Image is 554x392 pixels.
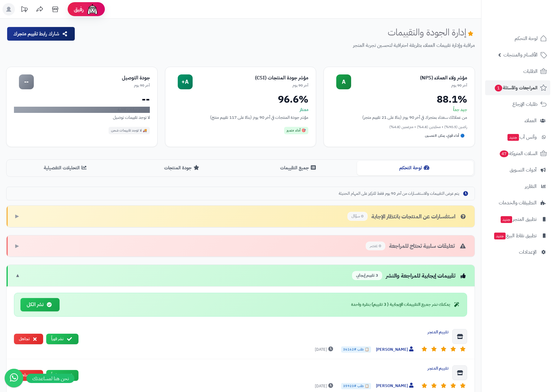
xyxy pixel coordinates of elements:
[8,161,124,175] button: التحليلات التفصيلية
[512,12,548,25] img: logo-2.png
[284,127,308,134] div: 🎯 أداء متميز
[14,370,43,381] button: تجاهل
[485,97,550,112] a: طلبات الإرجاع
[485,179,550,194] a: التقارير
[351,301,461,308] div: يمكنك نشر جميع التقييمات الإيجابية ( 3 تقييم) بنقرة واحدة
[34,83,150,88] div: آخر 90 يوم
[485,113,550,128] a: العملاء
[7,27,75,41] button: شارك رابط تقييم متجرك
[352,271,467,280] div: تقييمات إيجابية للمراجعة والنشر
[15,272,20,279] span: ▼
[124,161,240,175] button: جودة المنتجات
[507,134,519,141] span: جديد
[485,146,550,161] a: السلات المتروكة47
[366,242,467,251] div: تعليقات سلبية تحتاج للمراجعة
[14,94,150,104] div: --
[315,346,335,353] span: [DATE]
[357,161,473,175] button: لوحة التحكم
[315,383,335,389] span: [DATE]
[500,215,537,224] span: تطبيق المتجر
[14,114,150,121] div: لا توجد تقييمات توصيل
[366,242,385,251] span: 0 عنصر
[15,213,19,220] span: ▶
[351,83,467,88] div: آخر 90 يوم
[485,130,550,145] a: وآتس آبجديد
[20,298,60,311] button: نشر الكل
[331,124,467,130] div: راضين (90.5%) • محايدين (4.8%) • منزعجين (4.8%)
[19,74,34,89] div: --
[388,27,475,37] h1: إدارة الجودة والتقييمات
[523,67,538,76] span: الطلبات
[525,116,537,125] span: العملاء
[499,150,509,157] span: 47
[494,84,502,91] span: 1
[74,6,84,13] span: رفيق
[336,74,351,89] div: A
[501,216,512,223] span: جديد
[507,133,537,141] span: وآتس آب
[499,149,538,158] span: السلات المتروكة
[173,114,309,121] div: مؤشر جودة المنتجات في آخر 90 يوم (بناءً على 117 تقييم منتج)
[494,231,537,240] span: تطبيق نقاط البيع
[485,64,550,79] a: الطلبات
[15,243,19,250] span: ▶
[34,74,150,82] div: جودة التوصيل
[46,334,78,345] button: نشر فوراً
[109,127,150,134] div: 🚚 لا توجد تقييمات شحن
[347,212,467,221] div: استفسارات عن المنتجات بانتظار الإجابة
[485,245,550,260] a: الإعدادات
[83,329,449,335] div: تقييم المتجر
[347,212,368,221] span: 0 سؤال
[519,248,537,256] span: الإعدادات
[193,74,309,82] div: مؤشر جودة المنتجات (CSI)
[331,107,467,113] div: جيد جداً
[46,370,78,381] button: نشر فوراً
[422,132,467,140] div: 🔵 أداء قوي، يمكن التحسين
[86,3,99,16] img: ai-face.png
[351,74,467,82] div: مؤشر ولاء العملاء (NPS)
[14,107,150,113] div: لا توجد بيانات كافية
[485,163,550,177] a: أدوات التسويق
[14,334,43,345] button: تجاهل
[503,51,538,59] span: الأقسام والمنتجات
[376,383,415,389] span: [PERSON_NAME]
[510,166,537,174] span: أدوات التسويق
[494,83,538,92] span: المراجعات والأسئلة
[352,271,382,280] span: 3 تقييم إيجابي
[376,346,415,353] span: [PERSON_NAME]
[339,191,459,197] span: يتم عرض التقييمات والاستفسارات من آخر 90 يوم فقط للتركيز على المهام الحديثة
[331,94,467,104] div: 88.1%
[80,42,475,49] p: مراقبة وإدارة تقييمات العملاء بطريقة احترافية لتحسين تجربة المتجر
[173,107,309,113] div: ممتاز
[494,233,506,239] span: جديد
[485,195,550,210] a: التطبيقات والخدمات
[515,34,538,43] span: لوحة التحكم
[485,228,550,243] a: تطبيق نقاط البيعجديد
[525,182,537,191] span: التقارير
[178,74,193,89] div: A+
[512,100,538,109] span: طلبات الإرجاع
[193,83,309,88] div: آخر 90 يوم
[16,3,32,17] a: تحديثات المنصة
[83,365,449,372] div: تقييم المتجر
[341,346,371,353] span: 📋 طلب #36162
[499,198,537,207] span: التطبيقات والخدمات
[485,212,550,227] a: تطبيق المتجرجديد
[331,114,467,121] div: من عملائك سعداء بمتجرك في آخر 90 يوم (بناءً على 21 تقييم متجر)
[173,94,309,104] div: 96.6%
[341,383,371,389] span: 📋 طلب #35923
[241,161,357,175] button: جميع التقييمات
[485,31,550,46] a: لوحة التحكم
[485,80,550,95] a: المراجعات والأسئلة1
